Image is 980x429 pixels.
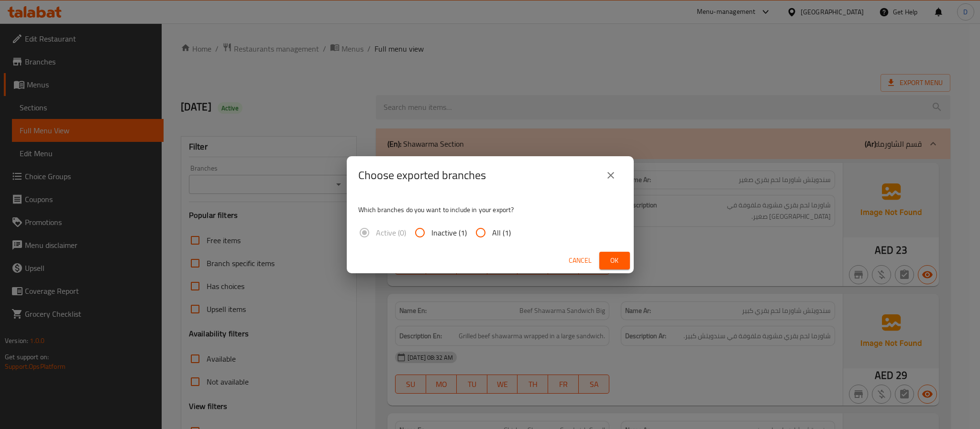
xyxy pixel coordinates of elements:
[358,205,622,214] p: Which branches do you want to include in your export?
[376,227,406,238] span: Active (0)
[569,255,592,267] span: Cancel
[599,252,630,269] button: Ok
[358,168,486,183] h2: Choose exported branches
[492,227,511,238] span: All (1)
[431,227,467,238] span: Inactive (1)
[565,252,595,269] button: Cancel
[607,255,622,267] span: Ok
[599,164,622,187] button: close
